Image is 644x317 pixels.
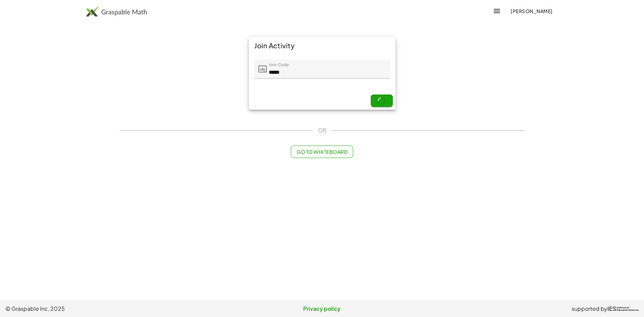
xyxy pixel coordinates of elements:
button: Go to Whiteboard [291,146,353,158]
span: supported by [572,305,607,313]
span: © Graspable Inc, 2025 [6,305,216,313]
span: Go to Whiteboard [297,149,347,155]
span: IES [607,306,616,312]
a: Privacy policy [216,305,427,313]
span: Institute of Education Sciences [617,307,638,311]
span: OR [318,126,326,135]
div: Join Activity [249,37,396,54]
a: IESInstitute ofEducation Sciences [607,305,638,313]
span: [PERSON_NAME] [511,8,553,14]
button: [PERSON_NAME] [505,5,558,17]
